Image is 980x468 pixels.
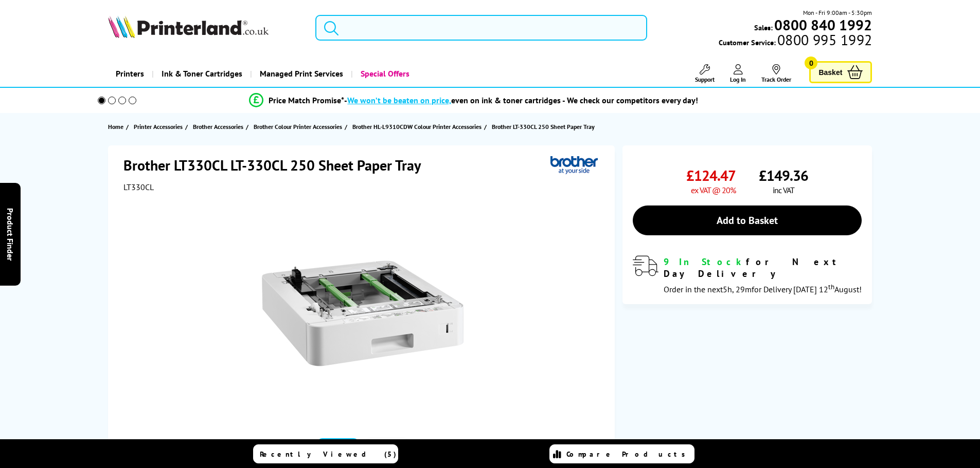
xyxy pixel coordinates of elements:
span: We won’t be beaten on price, [347,95,451,105]
a: Add to Basket [633,205,862,235]
span: 9 In Stock [664,256,746,268]
span: 0800 995 1992 [776,35,872,45]
img: Printerland Logo [108,15,269,38]
a: Recently Viewed (5) [253,444,398,463]
span: £149.36 [759,166,808,185]
a: Printer Accessories [134,121,185,132]
sup: th [828,282,834,291]
a: Special Offers [351,61,417,87]
span: Customer Service: [719,35,872,47]
a: Log In [730,64,746,83]
span: inc VAT [773,185,794,195]
a: Ink & Toner Cartridges [152,61,250,87]
h1: Brother LT330CL LT-330CL 250 Sheet Paper Tray [123,156,431,175]
span: Sales: [754,23,773,32]
img: Brother LT330CL LT-330CL 250 Sheet Paper Tray [262,213,464,414]
span: Basket [818,65,842,79]
span: 0 [805,57,817,69]
span: Brother LT-330CL 250 Sheet Paper Tray [492,123,595,130]
a: Compare Products [549,444,694,463]
a: Brother Colour Printer Accessories [254,121,345,132]
span: Order in the next for Delivery [DATE] 12 August! [664,284,862,294]
a: Brother Accessories [193,121,246,132]
a: Basket 0 [809,61,872,83]
img: Brother [550,156,598,175]
div: modal_delivery [633,256,862,294]
span: £124.47 [686,166,736,185]
span: Ink & Toner Cartridges [162,61,242,87]
li: modal_Promise [84,91,864,109]
a: Track Order [761,64,791,83]
a: Printerland Logo [108,15,303,40]
span: Mon - Fri 9:00am - 5:30pm [803,8,872,17]
b: 0800 840 1992 [774,15,872,34]
a: Brother HL-L9310CDW Colour Printer Accessories [352,121,484,132]
div: for Next Day Delivery [664,256,862,279]
div: - even on ink & toner cartridges - We check our competitors every day! [344,95,698,105]
span: Brother HL-L9310CDW Colour Printer Accessories [352,121,482,132]
span: ex VAT @ 20% [691,185,736,195]
span: LT330CL [123,182,154,192]
a: Home [108,121,126,132]
a: Printers [108,61,152,87]
a: Managed Print Services [250,61,351,87]
span: Recently Viewed (5) [260,450,397,459]
span: Brother Colour Printer Accessories [254,121,342,132]
span: Log In [730,76,746,83]
span: Support [695,76,715,83]
span: 5h, 29m [723,284,752,294]
span: Printer Accessories [134,121,183,132]
a: 0800 840 1992 [773,20,872,30]
span: Price Match Promise* [269,95,344,105]
span: Product Finder [5,208,15,260]
span: Compare Products [566,450,691,459]
span: Home [108,121,123,132]
span: Brother Accessories [193,121,243,132]
a: Support [695,64,715,83]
